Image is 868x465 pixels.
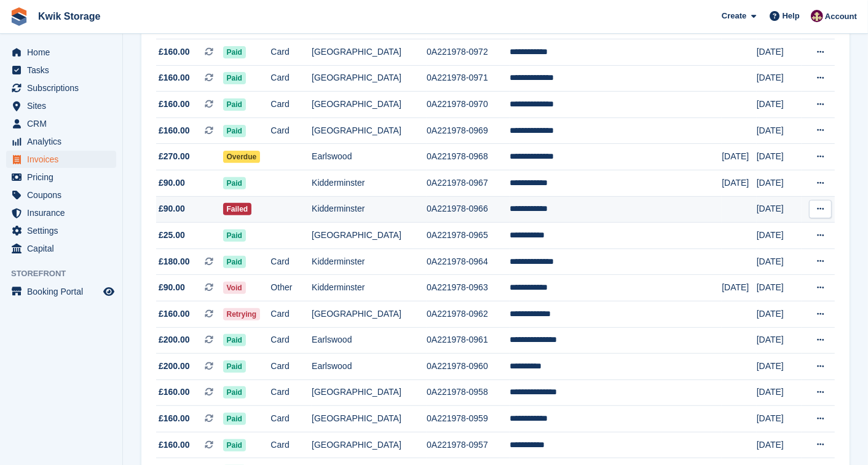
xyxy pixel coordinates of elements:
td: [GEOGRAPHIC_DATA] [312,39,427,65]
td: [DATE] [757,144,802,170]
td: Card [270,65,312,92]
td: 0A221978-0964 [427,248,510,275]
span: Booking Portal [27,283,101,300]
td: 0A221978-0960 [427,354,510,380]
td: Other [270,275,312,301]
td: Card [270,406,312,432]
span: Pricing [27,169,101,186]
td: 0A221978-0970 [427,92,510,118]
a: menu [6,97,116,114]
td: [GEOGRAPHIC_DATA] [312,65,427,92]
span: Paid [223,229,246,242]
td: [DATE] [757,65,802,92]
span: Tasks [27,62,101,79]
td: [DATE] [757,248,802,275]
a: menu [6,240,116,257]
td: [GEOGRAPHIC_DATA] [312,406,427,432]
span: Settings [27,222,101,239]
span: £200.00 [159,360,190,373]
span: Account [825,10,857,23]
span: £25.00 [159,229,185,242]
span: Retrying [223,308,261,320]
td: [DATE] [722,170,757,196]
span: Paid [223,334,246,346]
td: [DATE] [757,301,802,327]
span: Sites [27,97,101,114]
td: Earlswood [312,354,427,380]
span: CRM [27,115,101,132]
span: £160.00 [159,439,190,451]
td: 0A221978-0958 [427,380,510,406]
span: Home [27,44,101,61]
td: 0A221978-0963 [427,275,510,301]
td: [DATE] [757,406,802,432]
a: menu [6,169,116,186]
td: Kidderminster [312,248,427,275]
span: £90.00 [159,202,185,215]
td: [DATE] [722,275,757,301]
span: £180.00 [159,255,190,268]
td: [DATE] [757,117,802,144]
td: Kidderminster [312,170,427,196]
a: menu [6,62,116,79]
td: [GEOGRAPHIC_DATA] [312,223,427,249]
td: 0A221978-0961 [427,327,510,354]
td: [DATE] [757,432,802,458]
a: Kwik Storage [33,6,105,26]
td: [GEOGRAPHIC_DATA] [312,301,427,327]
td: Card [270,248,312,275]
td: Card [270,92,312,118]
span: Paid [223,46,246,58]
span: Paid [223,360,246,373]
span: Help [783,10,800,22]
span: £160.00 [159,308,190,320]
td: [DATE] [757,196,802,223]
span: £200.00 [159,333,190,346]
span: £160.00 [159,412,190,425]
a: menu [6,204,116,221]
a: menu [6,283,116,300]
a: menu [6,186,116,204]
td: [GEOGRAPHIC_DATA] [312,380,427,406]
td: Earlswood [312,144,427,170]
span: Capital [27,240,101,257]
img: ellie tragonette [811,10,823,22]
span: Failed [223,203,252,215]
a: menu [6,115,116,132]
span: Paid [223,386,246,399]
td: [DATE] [757,170,802,196]
td: [DATE] [757,39,802,65]
td: 0A221978-0967 [427,170,510,196]
td: Card [270,327,312,354]
span: Coupons [27,186,101,204]
td: Earlswood [312,327,427,354]
span: £160.00 [159,386,190,399]
td: [GEOGRAPHIC_DATA] [312,92,427,118]
a: menu [6,79,116,97]
a: menu [6,151,116,168]
td: Card [270,354,312,380]
span: Insurance [27,204,101,221]
td: [DATE] [757,275,802,301]
td: Card [270,380,312,406]
span: £270.00 [159,150,190,163]
span: £160.00 [159,46,190,58]
span: Paid [223,256,246,268]
span: Paid [223,413,246,425]
span: Overdue [223,151,261,163]
span: Void [223,282,246,294]
td: 0A221978-0957 [427,432,510,458]
td: Kidderminster [312,275,427,301]
td: [DATE] [757,92,802,118]
span: Paid [223,98,246,111]
span: £90.00 [159,177,185,189]
span: Create [722,10,746,22]
span: Subscriptions [27,79,101,97]
td: [DATE] [722,144,757,170]
span: Paid [223,177,246,189]
td: 0A221978-0972 [427,39,510,65]
span: Paid [223,125,246,137]
td: [GEOGRAPHIC_DATA] [312,432,427,458]
td: 0A221978-0965 [427,223,510,249]
td: Card [270,432,312,458]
